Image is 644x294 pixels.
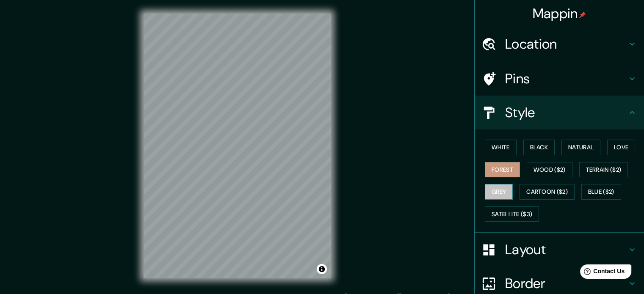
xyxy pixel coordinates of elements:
div: Style [475,96,644,129]
h4: Mappin [533,5,586,22]
button: Cartoon ($2) [520,184,575,200]
button: Toggle attribution [317,264,327,274]
button: Blue ($2) [581,184,621,200]
canvas: Map [144,14,331,278]
h4: Border [505,275,627,292]
div: Pins [475,62,644,96]
button: Black [523,140,555,155]
h4: Layout [505,241,627,258]
button: Love [607,140,635,155]
button: Grey [485,184,513,200]
iframe: Help widget launcher [569,261,635,285]
h4: Style [505,104,627,121]
button: Forest [485,162,520,178]
h4: Location [505,36,627,52]
button: Terrain ($2) [579,162,628,178]
button: Wood ($2) [527,162,572,178]
div: Location [475,27,644,61]
h4: Pins [505,70,627,87]
button: Natural [561,140,600,155]
button: Satellite ($3) [485,206,539,222]
div: Layout [475,233,644,267]
button: White [485,140,517,155]
img: pin-icon.png [579,11,586,18]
